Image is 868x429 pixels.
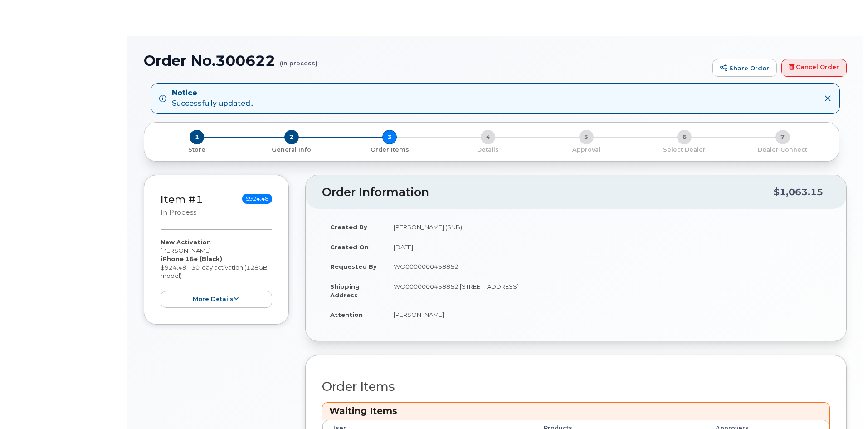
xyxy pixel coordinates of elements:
[322,380,830,394] h2: Order Items
[385,237,830,257] td: [DATE]
[161,255,222,262] strong: iPhone 16e (Black)
[242,194,272,204] span: $924.48
[330,283,360,299] strong: Shipping Address
[330,223,367,231] strong: Created By
[322,186,774,199] h2: Order Information
[385,256,830,276] td: WO0000000458852
[172,88,254,99] strong: Notice
[330,263,377,270] strong: Requested By
[284,130,299,144] span: 2
[385,276,830,305] td: WO0000000458852 [STREET_ADDRESS]
[385,305,830,325] td: [PERSON_NAME]
[172,88,254,109] div: Successfully updated...
[155,146,239,154] p: Store
[151,144,243,154] a: 1 Store
[385,217,830,237] td: [PERSON_NAME] (SNB)
[329,405,823,417] h3: Waiting Items
[243,144,341,154] a: 2 General Info
[161,238,272,308] div: [PERSON_NAME] $924.48 - 30-day activation (128GB model)
[712,59,777,77] a: Share Order
[161,193,203,206] a: Item #1
[774,183,823,201] div: $1,063.15
[144,53,708,69] h1: Order No.300622
[161,208,196,217] small: in process
[781,59,847,77] a: Cancel Order
[161,291,272,308] button: more details
[161,238,211,246] strong: New Activation
[330,311,363,318] strong: Attention
[330,243,369,251] strong: Created On
[190,130,204,144] span: 1
[246,146,337,154] p: General Info
[280,53,317,67] small: (in process)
